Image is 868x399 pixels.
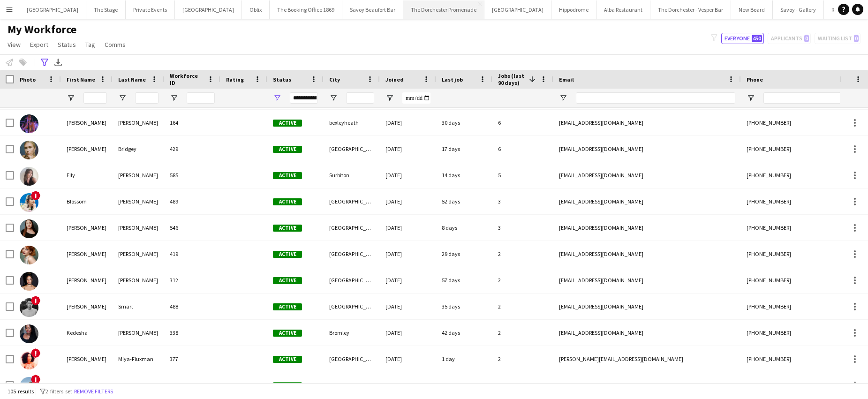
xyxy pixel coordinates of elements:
div: 546 [164,215,220,241]
span: Active [273,277,302,284]
div: [PERSON_NAME] [61,215,113,241]
div: [EMAIL_ADDRESS][DOMAIN_NAME] [553,136,741,162]
div: 377 [164,346,220,372]
div: [PERSON_NAME] [61,346,113,372]
span: Active [273,225,302,232]
span: Status [58,40,76,49]
button: Hippodrome [551,0,596,19]
div: [PERSON_NAME] [113,241,164,267]
span: 450 [752,35,762,42]
img: Kedesha Charles [20,324,38,343]
div: [GEOGRAPHIC_DATA] [324,241,380,267]
button: Open Filter Menu [747,94,755,102]
img: Harrison Smart [20,298,38,317]
div: [GEOGRAPHIC_DATA] [324,188,380,214]
div: [GEOGRAPHIC_DATA] [324,346,380,372]
span: Joined [385,76,404,83]
button: [GEOGRAPHIC_DATA] [19,0,86,19]
div: [PHONE_NUMBER] [741,320,861,346]
a: Status [54,38,80,51]
div: [DATE] [380,267,436,293]
a: Export [26,38,52,51]
div: [GEOGRAPHIC_DATA] [324,267,380,293]
img: Zola Bridgey [20,141,38,159]
img: Alicia Corrales [20,246,38,264]
div: [PHONE_NUMBER] [741,241,861,267]
img: Elly Grice [20,167,38,186]
div: [PERSON_NAME] [61,241,113,267]
div: [EMAIL_ADDRESS][DOMAIN_NAME] [553,162,741,188]
button: Private Events [126,0,175,19]
span: Last job [442,76,463,83]
div: 29 days [436,241,492,267]
div: 3 [492,215,553,241]
button: The Dorchester - Vesper Bar [650,0,731,19]
div: [GEOGRAPHIC_DATA] [324,215,380,241]
button: Oblix [242,0,270,19]
img: Hannah Hutton [20,219,38,238]
div: 52 days [436,188,492,214]
a: View [4,38,24,51]
img: Natalie Miya-Fluxman [20,351,38,369]
div: [DATE] [380,320,436,346]
button: The Stage [86,0,126,19]
button: New Board [731,0,773,19]
div: 489 [164,188,220,214]
div: [EMAIL_ADDRESS][DOMAIN_NAME] [553,241,741,267]
div: Bridgey [113,136,164,162]
div: 419 [164,241,220,267]
div: [PERSON_NAME] [113,267,164,293]
span: Workforce ID [170,72,204,86]
button: [GEOGRAPHIC_DATA] [175,0,242,19]
div: [PERSON_NAME] [113,162,164,188]
span: ! [31,375,40,384]
a: Comms [101,38,129,51]
img: Celine Love Newkirk Asher [20,272,38,291]
span: Active [273,382,302,389]
div: [PHONE_NUMBER] [741,372,861,398]
div: 6 [492,110,553,136]
div: [PERSON_NAME] [113,110,164,136]
button: [GEOGRAPHIC_DATA] [484,0,551,19]
div: 57 days [436,267,492,293]
div: 1 day [436,346,492,372]
button: The Dorchester Promenade [403,0,484,19]
div: [EMAIL_ADDRESS][DOMAIN_NAME] [553,372,741,398]
div: Miya-Fluxman [113,346,164,372]
div: [PERSON_NAME] [61,136,113,162]
div: [DATE] [380,346,436,372]
input: City Filter Input [346,92,374,104]
div: Kedesha [61,320,113,346]
div: [PHONE_NUMBER] [741,110,861,136]
span: ! [31,296,40,305]
div: [EMAIL_ADDRESS][DOMAIN_NAME] [553,320,741,346]
button: Open Filter Menu [329,94,338,102]
span: Active [273,356,302,363]
div: [PERSON_NAME] [61,110,113,136]
div: 431 [164,372,220,398]
div: 164 [164,110,220,136]
span: Status [273,76,291,83]
img: Nicholas Harrison [20,377,38,396]
span: Active [273,120,302,127]
div: [PERSON_NAME] [61,294,113,319]
span: ! [31,348,40,358]
span: Active [273,303,302,310]
div: 585 [164,162,220,188]
button: Savoy - Gallery [773,0,824,19]
div: [PHONE_NUMBER] [741,215,861,241]
div: Elly [61,162,113,188]
div: [GEOGRAPHIC_DATA] [324,136,380,162]
div: Bromley [324,320,380,346]
div: bexleyheath [324,110,380,136]
button: Alba Restaurant [596,0,650,19]
span: Active [273,198,302,205]
span: Email [559,76,574,83]
div: [DATE] [380,188,436,214]
div: [EMAIL_ADDRESS][DOMAIN_NAME] [553,267,741,293]
button: Savoy Beaufort Bar [342,0,403,19]
span: First Name [67,76,95,83]
button: Open Filter Menu [559,94,567,102]
div: 488 [164,294,220,319]
div: [PERSON_NAME] [61,267,113,293]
